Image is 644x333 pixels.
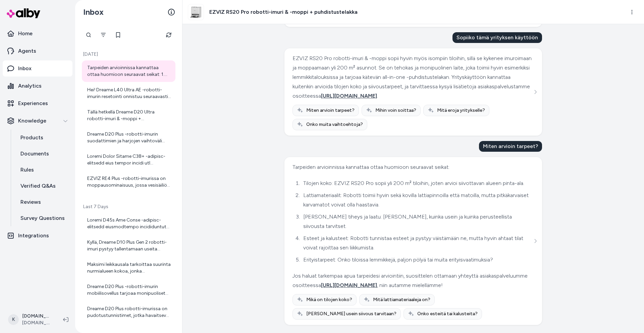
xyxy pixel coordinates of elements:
[87,64,171,78] div: Tarpeiden arvioinnissa kannattaa ottaa huomioon seuraavat seikat: 1. Tilojen koko: EZVIZ RS20 Pro...
[82,51,175,58] p: [DATE]
[301,191,532,209] li: Lattiamateriaalit: Robotti toimii hyvin sekä kovilla lattiapinnoilla että matoilla, mutta pitkäka...
[321,282,377,288] span: [URL][DOMAIN_NAME]
[531,88,539,96] button: See more
[452,32,542,43] div: Sopiiko tämä yrityksen käyttöön
[87,283,171,297] div: Dreame D20 Plus -robotti-imurin mobiilisovellus tarjoaa monipuoliset toiminnot, joilla voit halli...
[14,194,72,210] a: Reviews
[306,311,396,317] span: [PERSON_NAME] usein siivous tarvitaan?
[82,301,175,323] a: Dreame D20 Plus robotti-imurissa on pudotustunnistimet, jotka havaitsevat esimerkiksi portaiden r...
[18,47,36,55] p: Agents
[87,153,171,166] div: Loremi Dolor Sitame C38+ -adipisc-elitsedd eius tempor incidi utl etdolorem aliquaenimadminimv qu...
[306,107,355,114] span: Miten arvioin tarpeet?
[18,99,48,107] p: Experiences
[8,314,19,325] span: K
[209,8,358,16] h3: EZVIZ RS20 Pro robotti-imuri & -moppi + puhdistustelakka
[4,309,58,330] button: K[DOMAIN_NAME] Shopify[DOMAIN_NAME]
[83,7,104,17] h2: Inbox
[14,130,72,146] a: Products
[18,117,46,125] p: Knowledge
[531,237,539,245] button: See more
[375,107,416,114] span: Mihin voin soittaa?
[97,28,110,42] button: Filter
[18,30,33,38] p: Home
[3,43,72,59] a: Agents
[20,150,49,158] p: Documents
[82,257,175,279] a: Maksimi leikkausala tarkoittaa suurinta nurmialueen kokoa, jonka robottiruohonleikkuri on suunnit...
[479,141,542,152] div: Miten arvioin tarpeet?
[301,255,532,265] li: Erityistarpeet: Onko tiloissa lemmikkejä, paljon pölyä tai muita erityisvaatimuksia?
[87,131,171,144] div: Dreame D20 Plus -robotti-imurin suodattimien ja harjojen vaihtoväli riippuu käytöstä, mutta yleis...
[3,78,72,94] a: Analytics
[373,296,430,303] span: Mitä lattiamateriaaleja on?
[87,305,171,319] div: Dreame D20 Plus robotti-imurissa on pudotustunnistimet, jotka havaitsevat esimerkiksi portaiden r...
[3,95,72,111] a: Experiences
[417,311,478,317] span: Onko esteitä tai kalusteita?
[22,320,52,326] span: [DOMAIN_NAME]
[20,198,41,206] p: Reviews
[82,203,175,210] p: Last 7 Days
[301,179,532,188] li: Tilojen koko: EZVIZ RS20 Pro sopii yli 200 m² tiloihin, joten arvioi siivottavan alueen pinta-ala.
[87,217,171,230] div: Loremi D45s Ame Conse -adipisc-elitsedd eiusmodtempo incididuntut laboree do magnaali enimadmin v...
[3,60,72,77] a: Inbox
[306,121,363,128] span: Onko muita vaihtoehtoja?
[162,28,175,42] button: Refresh
[14,146,72,162] a: Documents
[82,171,175,193] a: EZVIZ RE4 Plus -robotti-imurissa on moppausominaisuus, jossa vesisäiliö säätelee veden virtausta ...
[292,271,532,290] div: Jos haluat tarkempaa apua tarpeidesi arviointiin, suosittelen ottamaan yhteyttä asiakaspalveluumm...
[82,213,175,234] a: Loremi D45s Ame Conse -adipisc-elitsedd eiusmodtempo incididuntut laboree do magnaali enimadmin v...
[3,228,72,244] a: Integrations
[321,93,377,99] span: [URL][DOMAIN_NAME]
[437,107,485,114] span: Mitä eroja yritykselle?
[20,214,65,222] p: Survey Questions
[18,64,32,73] p: Inbox
[82,83,175,104] a: Hei! Dreame L40 Ultra AE -robotti-imurin resetointi onnistuu seuraavasti: 1. Paina virtapainikett...
[7,8,40,18] img: alby Logo
[87,109,171,122] div: Tällä hetkellä Dreame D20 Ultra robotti-imuri & -moppi + puhdistustelakka on saatavilla verkkokau...
[3,113,72,129] button: Knowledge
[20,182,56,190] p: Verified Q&As
[82,279,175,301] a: Dreame D20 Plus -robotti-imurin mobiilisovellus tarjoaa monipuoliset toiminnot, joilla voit halli...
[306,296,352,303] span: Mikä on tilojen koko?
[292,162,532,172] div: Tarpeiden arvioinnissa kannattaa ottaa huomioon seuraavat seikat:
[82,127,175,148] a: Dreame D20 Plus -robotti-imurin suodattimien ja harjojen vaihtoväli riippuu käytöstä, mutta yleis...
[292,54,532,101] div: EZVIZ RS20 Pro robotti-imuri & -moppi sopii hyvin myös isompiin tiloihin, sillä se kykenee imuroi...
[188,4,204,20] img: Ezviz-rs20-pro-1.jpg
[82,149,175,171] a: Loremi Dolor Sitame C38+ -adipisc-elitsedd eius tempor incidi utl etdolorem aliquaenimadminimv qu...
[22,313,52,320] p: [DOMAIN_NAME] Shopify
[18,82,42,90] p: Analytics
[20,166,34,174] p: Rules
[20,134,43,142] p: Products
[87,261,171,275] div: Maksimi leikkausala tarkoittaa suurinta nurmialueen kokoa, jonka robottiruohonleikkuri on suunnit...
[301,212,532,231] li: [PERSON_NAME] tiheys ja laatu: [PERSON_NAME], kuinka usein ja kuinka perusteellista siivousta tar...
[18,232,49,240] p: Integrations
[82,235,175,256] a: Kyllä, Dreame D10 Plus Gen 2 robotti-imuri pystyy tallentamaan useita pohjakarttoja, joten se sop...
[87,175,171,189] div: EZVIZ RE4 Plus -robotti-imurissa on moppausominaisuus, jossa vesisäiliö säätelee veden virtausta ...
[14,210,72,226] a: Survey Questions
[82,105,175,126] a: Tällä hetkellä Dreame D20 Ultra robotti-imuri & -moppi + puhdistustelakka on saatavilla verkkokau...
[3,26,72,42] a: Home
[87,239,171,252] div: Kyllä, Dreame D10 Plus Gen 2 robotti-imuri pystyy tallentamaan useita pohjakarttoja, joten se sop...
[87,87,171,100] div: Hei! Dreame L40 Ultra AE -robotti-imurin resetointi onnistuu seuraavasti: 1. Paina virtapainikett...
[301,234,532,252] li: Esteet ja kalusteet: Robotti tunnistaa esteet ja pystyy väistämään ne, mutta hyvin ahtaat tilat v...
[14,162,72,178] a: Rules
[82,60,175,82] a: Tarpeiden arvioinnissa kannattaa ottaa huomioon seuraavat seikat: 1. Tilojen koko: EZVIZ RS20 Pro...
[14,178,72,194] a: Verified Q&As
